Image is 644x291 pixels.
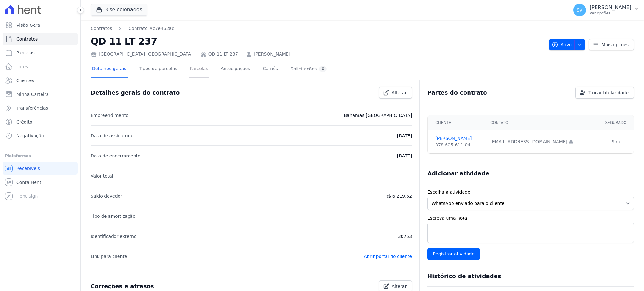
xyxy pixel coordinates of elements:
div: 378.625.611-04 [435,142,483,148]
a: Conta Hent [3,176,78,189]
a: [PERSON_NAME] [254,51,290,58]
span: SV [577,8,582,12]
span: Alterar [392,283,407,289]
a: Transferências [3,102,78,114]
p: Data de assinatura [91,132,132,140]
h3: Adicionar atividade [427,170,489,177]
a: QD 11 LT 237 [208,51,238,58]
a: Contratos [91,25,112,32]
a: [PERSON_NAME] [435,135,483,142]
a: Carnês [261,61,279,78]
p: Data de encerramento [91,152,141,160]
a: Clientes [3,74,78,87]
p: Bahamas [GEOGRAPHIC_DATA] [344,112,412,119]
p: Empreendimento [91,112,129,119]
span: Visão Geral [16,22,42,28]
p: Ver opções [590,11,631,16]
input: Registrar atividade [427,248,480,260]
h3: Correções e atrasos [91,283,154,290]
span: Mais opções [602,41,629,48]
div: 0 [319,66,327,72]
a: Minha Carteira [3,88,78,101]
span: Alterar [392,90,407,96]
p: [PERSON_NAME] [590,4,631,11]
a: Parcelas [3,47,78,59]
p: Valor total [91,172,113,180]
span: Clientes [16,77,34,84]
span: Minha Carteira [16,91,49,97]
a: Solicitações0 [289,61,328,78]
a: Parcelas [189,61,209,78]
div: Plataformas [5,152,75,160]
span: Parcelas [16,50,35,56]
a: Recebíveis [3,162,78,175]
h3: Detalhes gerais do contrato [91,89,180,96]
a: Lotes [3,60,78,73]
span: Conta Hent [16,179,41,185]
a: Mais opções [589,39,634,50]
p: [DATE] [397,132,412,140]
a: Tipos de parcelas [138,61,179,78]
label: Escreva uma nota [427,215,634,222]
button: SV [PERSON_NAME] Ver opções [568,1,644,19]
div: [GEOGRAPHIC_DATA] [GEOGRAPHIC_DATA] [91,51,193,58]
p: Link para cliente [91,253,127,260]
a: Crédito [3,116,78,128]
th: Segurado [598,115,634,130]
td: Sim [598,130,634,154]
p: Saldo devedor [91,192,122,200]
a: Alterar [379,87,412,99]
th: Cliente [428,115,486,130]
span: Recebíveis [16,165,40,172]
nav: Breadcrumb [91,25,175,32]
div: [EMAIL_ADDRESS][DOMAIN_NAME] [490,139,594,145]
h3: Partes do contrato [427,89,487,96]
a: Contratos [3,33,78,45]
a: Contrato #c7e462ad [128,25,175,32]
span: Negativação [16,133,44,139]
a: Detalhes gerais [91,61,128,78]
a: Negativação [3,129,78,142]
a: Abrir portal do cliente [364,254,412,259]
a: Trocar titularidade [575,87,634,99]
p: Identificador externo [91,233,136,240]
span: Contratos [16,36,38,42]
span: Transferências [16,105,48,111]
span: Ativo [552,39,572,50]
th: Contato [486,115,598,130]
p: [DATE] [397,152,412,160]
span: Lotes [16,63,28,70]
span: Crédito [16,119,32,125]
nav: Breadcrumb [91,25,544,32]
div: Solicitações [291,66,327,72]
a: Visão Geral [3,19,78,31]
span: Trocar titularidade [588,90,629,96]
p: R$ 6.219,62 [385,192,412,200]
button: 3 selecionados [91,4,147,16]
h2: QD 11 LT 237 [91,34,544,48]
p: Tipo de amortização [91,212,136,220]
a: Antecipações [219,61,252,78]
button: Ativo [549,39,585,50]
p: 30753 [398,233,412,240]
h3: Histórico de atividades [427,272,501,280]
label: Escolha a atividade [427,189,634,195]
